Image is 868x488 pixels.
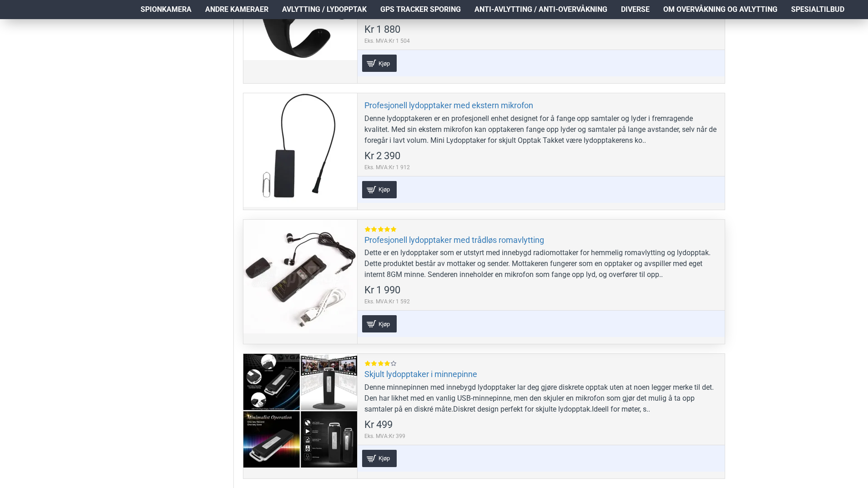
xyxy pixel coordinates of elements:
[376,455,392,461] span: Kjøp
[621,4,650,15] span: Diverse
[791,4,844,15] span: Spesialtilbud
[474,4,607,15] span: Anti-avlytting / Anti-overvåkning
[364,113,718,146] div: Denne lydopptakeren er en profesjonell enhet designet for å fange opp samtaler og lyder i fremrag...
[141,4,192,15] span: Spionkamera
[205,4,268,15] span: Andre kameraer
[376,60,392,66] span: Kjøp
[364,163,410,171] span: Eks. MVA:Kr 1 912
[380,4,461,15] span: GPS Tracker Sporing
[376,321,392,327] span: Kjøp
[364,25,400,35] span: Kr 1 880
[364,235,544,245] a: Profesjonell lydopptaker med trådløs romavlytting
[364,432,405,440] span: Eks. MVA:Kr 399
[243,220,357,333] a: Profesjonell lydopptaker med trådløs romavlytting Profesjonell lydopptaker med trådløs romavlytting
[364,382,718,415] div: Denne minnepinnen med innebygd lydopptaker lar deg gjøre diskrete opptak uten at noen legger merk...
[282,4,367,15] span: Avlytting / Lydopptak
[364,285,400,295] span: Kr 1 990
[376,186,392,192] span: Kjøp
[663,4,777,15] span: Om overvåkning og avlytting
[243,93,357,207] a: Profesjonell lydopptaker med ekstern mikrofon Profesjonell lydopptaker med ekstern mikrofon
[364,247,718,280] div: Dette er en lydopptaker som er utstyrt med innebygd radiomottaker for hemmelig romavlytting og ly...
[364,297,410,306] span: Eks. MVA:Kr 1 592
[364,100,533,111] a: Profesjonell lydopptaker med ekstern mikrofon
[243,354,357,468] a: Skjult lydopptaker i minnepinne Skjult lydopptaker i minnepinne
[364,151,400,161] span: Kr 2 390
[364,420,393,430] span: Kr 499
[364,369,477,379] a: Skjult lydopptaker i minnepinne
[364,37,410,45] span: Eks. MVA:Kr 1 504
